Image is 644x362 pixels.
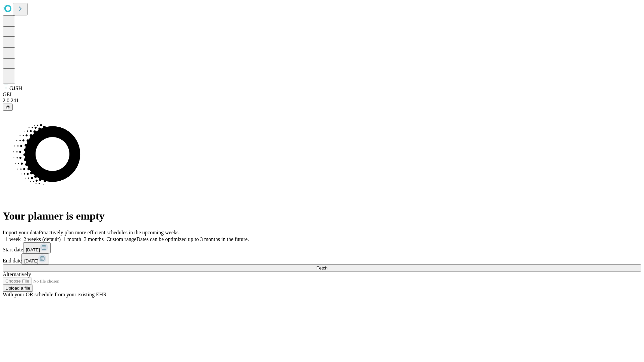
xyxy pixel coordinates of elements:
div: Start date [3,242,641,253]
span: Fetch [316,265,327,270]
h1: Your planner is empty [3,210,641,222]
span: Alternatively [3,271,31,277]
span: GJSH [9,85,22,91]
span: 2 weeks (default) [23,236,61,242]
span: Import your data [3,230,39,235]
button: Upload a file [3,285,33,292]
span: Dates can be optimized up to 3 months in the future. [137,236,249,242]
button: [DATE] [23,242,51,253]
span: 3 months [84,236,104,242]
span: [DATE] [26,247,40,252]
div: GEI [3,92,641,98]
span: 1 week [5,236,21,242]
span: [DATE] [24,258,38,263]
div: 2.0.241 [3,98,641,104]
button: @ [3,104,13,111]
span: With your OR schedule from your existing EHR [3,292,107,297]
button: Fetch [3,264,641,271]
button: [DATE] [21,253,49,264]
span: @ [5,105,10,110]
span: Custom range [106,236,136,242]
div: End date [3,253,641,264]
span: Proactively plan more efficient schedules in the upcoming weeks. [39,230,180,235]
span: 1 month [63,236,81,242]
